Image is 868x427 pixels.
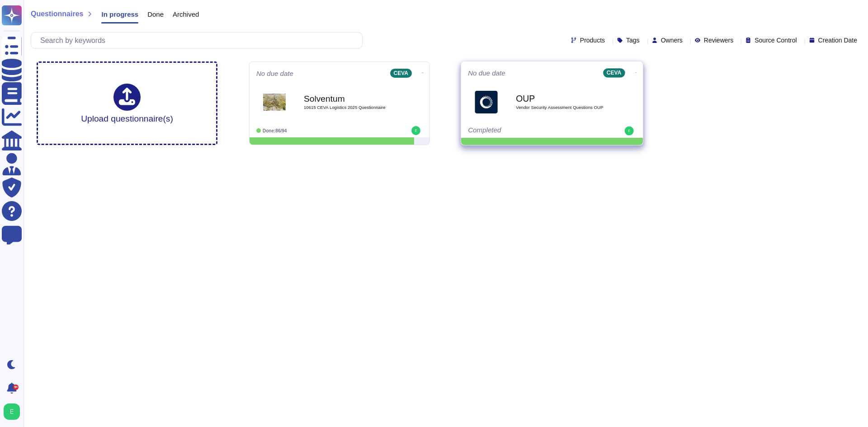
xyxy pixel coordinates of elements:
span: Source Control [755,37,797,43]
input: Search by keywords [36,33,362,48]
span: Tags [626,37,640,43]
b: OUP [516,94,607,103]
img: Logo [263,91,286,113]
span: Reviewers [704,37,733,43]
span: Questionnaires [31,10,83,18]
span: Done [147,11,164,18]
div: Completed [468,127,580,136]
span: Owners [661,37,683,43]
span: Done: 86/94 [263,128,287,133]
div: 9+ [13,385,19,390]
img: user [625,127,634,136]
span: 10615 CEVA Logistics 2025 Questionnaire [304,105,394,110]
div: CEVA [603,68,625,77]
span: In progress [101,11,138,18]
img: user [4,404,20,420]
span: Archived [173,11,199,18]
b: Solventum [304,94,394,103]
span: Vendor Security Assessment Questions OUP [516,105,607,110]
button: user [2,402,26,422]
div: Upload questionnaire(s) [81,84,173,123]
img: user [411,126,420,135]
span: Creation Date [818,37,857,43]
span: No due date [256,70,293,77]
span: Products [580,37,605,43]
span: No due date [468,70,505,76]
img: Logo [475,90,498,113]
div: CEVA [390,69,412,78]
